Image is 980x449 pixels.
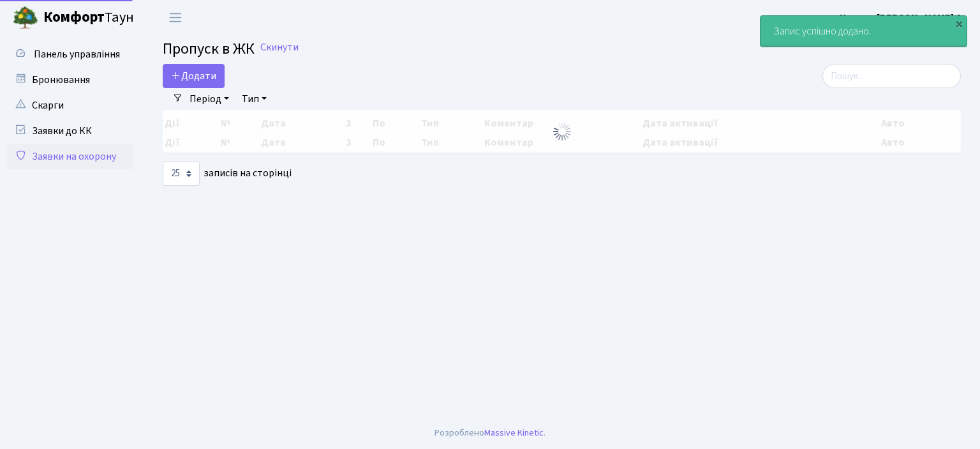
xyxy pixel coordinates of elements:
select: записів на сторінці [163,162,200,186]
span: Панель управління [34,47,120,61]
a: Заявки до КК [6,118,134,144]
b: Цитрус [PERSON_NAME] А. [840,11,965,25]
a: Тип [237,88,272,110]
span: Додати [171,69,216,83]
input: Пошук... [822,64,961,88]
div: × [953,17,965,30]
a: Цитрус [PERSON_NAME] А. [840,10,965,26]
a: Скинути [260,42,299,54]
a: Період [184,88,234,110]
div: Розроблено . [434,426,546,440]
div: Запис успішно додано. [761,16,967,47]
a: Панель управління [6,42,134,67]
img: Обробка... [552,121,572,142]
b: Комфорт [43,7,105,27]
label: записів на сторінці [163,162,292,186]
span: Пропуск в ЖК [163,38,255,60]
button: Переключити навігацію [160,7,191,28]
a: Заявки на охорону [6,144,134,169]
img: logo.png [13,5,38,31]
span: Таун [43,7,134,29]
a: Massive Kinetic [484,426,544,439]
a: Додати [163,64,225,88]
a: Скарги [6,93,134,118]
a: Бронювання [6,67,134,93]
